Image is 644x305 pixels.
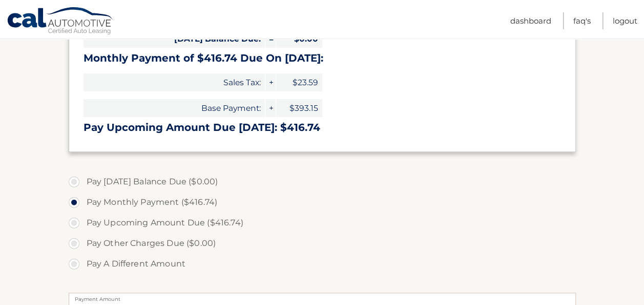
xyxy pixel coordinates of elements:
h3: Pay Upcoming Amount Due [DATE]: $416.74 [84,121,561,134]
label: Payment Amount [69,293,576,301]
span: Sales Tax: [84,73,265,91]
label: Pay A Different Amount [69,254,576,274]
a: Cal Automotive [7,7,114,36]
label: Pay Monthly Payment ($416.74) [69,192,576,213]
label: Pay Upcoming Amount Due ($416.74) [69,213,576,233]
span: + [265,99,276,117]
a: Logout [613,12,637,29]
label: Pay Other Charges Due ($0.00) [69,233,576,254]
span: + [265,73,276,91]
a: Dashboard [510,12,551,29]
span: Base Payment: [84,99,265,117]
a: FAQ's [573,12,591,29]
span: $393.15 [276,99,322,117]
span: $23.59 [276,73,322,91]
h3: Monthly Payment of $416.74 Due On [DATE]: [84,52,561,65]
label: Pay [DATE] Balance Due ($0.00) [69,171,576,192]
